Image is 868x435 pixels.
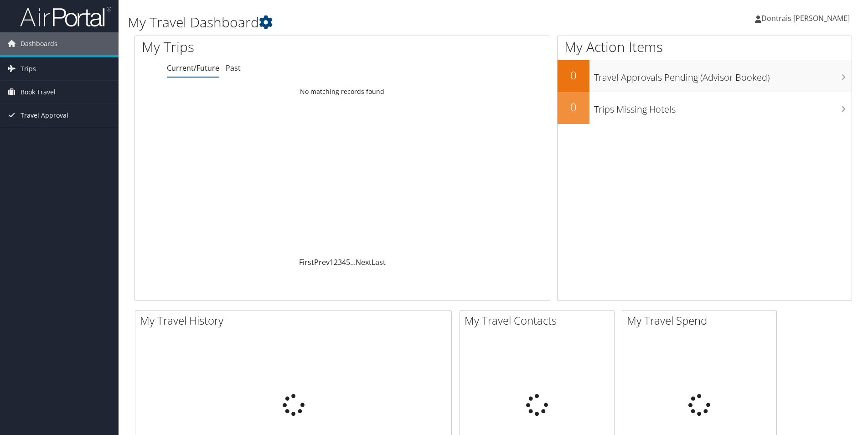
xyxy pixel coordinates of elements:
[346,257,350,267] a: 5
[350,257,356,267] span: …
[135,83,550,100] td: No matching records found
[299,257,314,267] a: First
[140,313,451,328] h2: My Travel History
[558,92,852,124] a: 0Trips Missing Hotels
[558,99,589,115] h2: 0
[594,98,852,116] h3: Trips Missing Hotels
[314,257,330,267] a: Prev
[21,81,56,104] span: Book Travel
[761,13,850,23] span: Dontrais [PERSON_NAME]
[21,104,68,127] span: Travel Approval
[338,257,342,267] a: 3
[356,257,372,267] a: Next
[226,63,241,73] a: Past
[142,37,370,57] h1: My Trips
[755,5,859,32] a: Dontrais [PERSON_NAME]
[128,13,615,32] h1: My Travel Dashboard
[21,32,57,55] span: Dashboards
[167,63,219,73] a: Current/Future
[334,257,338,267] a: 2
[558,37,852,57] h1: My Action Items
[465,313,614,328] h2: My Travel Contacts
[21,57,36,80] span: Trips
[342,257,346,267] a: 4
[558,67,589,83] h2: 0
[558,60,852,92] a: 0Travel Approvals Pending (Advisor Booked)
[594,67,852,84] h3: Travel Approvals Pending (Advisor Booked)
[330,257,334,267] a: 1
[627,313,776,328] h2: My Travel Spend
[372,257,386,267] a: Last
[20,6,111,27] img: airportal-logo.png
